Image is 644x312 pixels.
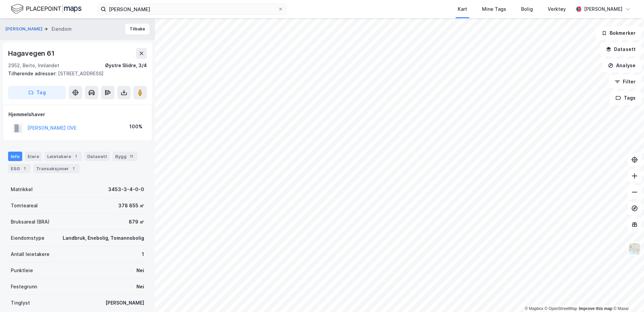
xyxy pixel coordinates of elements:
[458,5,467,13] div: Kart
[11,250,50,258] div: Antall leietakere
[11,202,38,210] div: Tomteareal
[63,234,144,242] div: Landbruk, Enebolig, Tomannsbolig
[106,4,278,14] input: Søk på adresse, matrikkel, gårdeiere, leietakere eller personer
[5,26,44,32] button: [PERSON_NAME]
[136,283,144,291] div: Nei
[11,3,82,15] img: logo.f888ab2527a4732fd821a326f86c7f29.svg
[11,218,50,226] div: Bruksareal (BRA)
[8,71,58,76] span: Tilhørende adresser:
[44,152,82,161] div: Leietakere
[70,165,77,172] div: 1
[628,242,641,255] img: Z
[136,266,144,275] div: Nei
[596,26,641,40] button: Bokmerker
[25,152,42,161] div: Eiere
[11,266,33,275] div: Punktleie
[525,306,543,311] a: Mapbox
[129,123,142,131] div: 100%
[521,5,533,13] div: Bolig
[610,91,641,105] button: Tags
[600,43,641,56] button: Datasett
[579,306,612,311] a: Improve this map
[545,306,577,311] a: OpenStreetMap
[128,153,135,160] div: 11
[11,185,33,193] div: Matrikkel
[118,202,144,210] div: 378 855 ㎡
[8,152,22,161] div: Info
[85,152,110,161] div: Datasett
[11,283,37,291] div: Festegrunn
[33,164,79,173] div: Transaksjoner
[8,48,56,59] div: Hagavegen 61
[11,234,44,242] div: Eiendomstype
[8,70,141,78] div: [STREET_ADDRESS]
[8,110,147,119] div: Hjemmelshaver
[52,25,72,33] div: Eiendom
[482,5,506,13] div: Mine Tags
[142,250,144,258] div: 1
[610,280,644,312] iframe: Chat Widget
[11,299,30,307] div: Tinglyst
[21,165,28,172] div: 1
[548,5,566,13] div: Verktøy
[108,185,144,193] div: 3453-3-4-0-0
[129,218,144,226] div: 879 ㎡
[125,24,150,34] button: Tilbake
[105,61,147,70] div: Øystre Slidre, 3/4
[8,61,59,70] div: 2952, Beito, Innlandet
[105,299,144,307] div: [PERSON_NAME]
[112,152,137,161] div: Bygg
[602,59,641,72] button: Analyse
[8,164,31,173] div: ESG
[72,153,79,160] div: 1
[8,86,66,99] button: Tag
[609,75,641,88] button: Filter
[584,5,622,13] div: [PERSON_NAME]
